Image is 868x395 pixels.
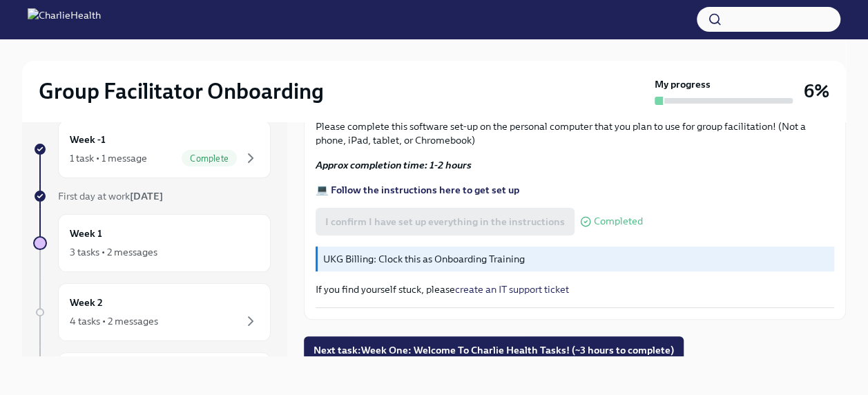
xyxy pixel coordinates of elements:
a: 💻 Follow the instructions here to get set up [316,184,519,196]
strong: [DATE] [130,190,163,202]
h6: Week -1 [70,132,106,147]
a: create an IT support ticket [455,283,569,296]
span: First day at work [58,190,163,202]
span: Next task : Week One: Welcome To Charlie Health Tasks! (~3 hours to complete) [314,343,674,357]
h2: Group Facilitator Onboarding [39,77,324,105]
h6: Week 2 [70,295,103,310]
strong: My progress [655,77,711,91]
span: Completed [594,216,643,227]
p: Please complete this software set-up on the personal computer that you plan to use for group faci... [316,119,834,147]
h6: Week 1 [70,226,102,241]
p: If you find yourself stuck, please [316,282,834,296]
div: 3 tasks • 2 messages [70,245,157,259]
img: CharlieHealth [28,8,101,30]
span: Complete [182,153,237,164]
strong: Approx completion time: 1-2 hours [316,159,472,171]
a: Week 24 tasks • 2 messages [33,283,271,341]
h3: 6% [804,79,829,104]
button: Next task:Week One: Welcome To Charlie Health Tasks! (~3 hours to complete) [304,336,684,364]
a: Week 13 tasks • 2 messages [33,214,271,272]
div: 4 tasks • 2 messages [70,314,158,328]
p: UKG Billing: Clock this as Onboarding Training [323,252,829,266]
a: First day at work[DATE] [33,189,271,203]
div: 1 task • 1 message [70,151,147,165]
a: Week -11 task • 1 messageComplete [33,120,271,178]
